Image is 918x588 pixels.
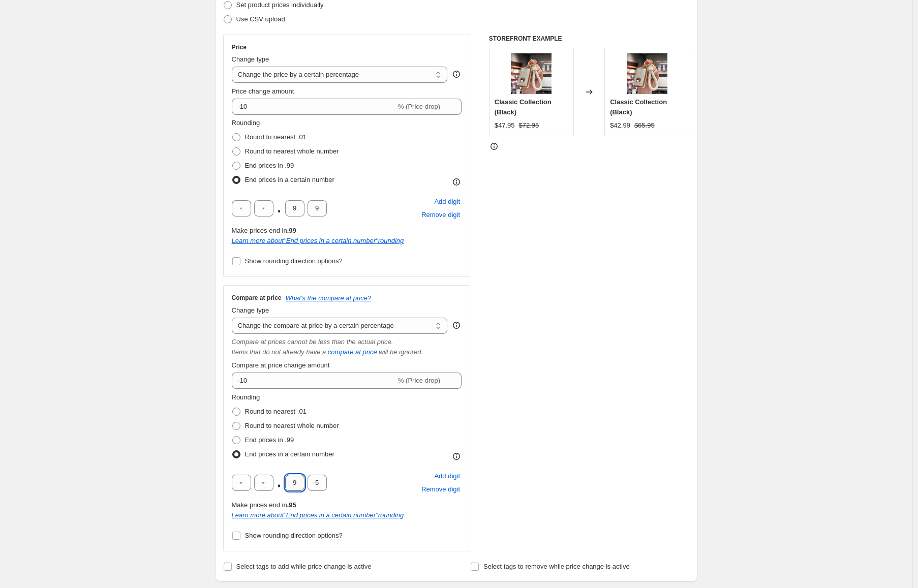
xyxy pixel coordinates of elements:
i: Learn more about " End prices in a certain number " rounding [232,237,404,244]
input: ﹡ [308,475,327,491]
button: What's the compare at price? [286,294,372,302]
input: ﹡ [254,200,273,216]
div: help [451,69,462,79]
a: Learn more about"End prices in a certain number"rounding [232,511,404,519]
h3: Compare at price [232,294,282,302]
span: Compare at price change amount [232,361,330,369]
button: Remove placeholder [420,483,462,496]
span: End prices in a certain number [245,176,334,183]
span: Rounding [232,119,260,127]
h3: Price [232,43,247,51]
img: S5be13cfcf733412e9396a776df39b641N_80x.webp [627,53,667,94]
div: help [451,320,462,330]
span: Select tags to add while price change is active [236,563,372,570]
button: Add placeholder [433,195,462,208]
button: compare at price [328,348,377,356]
span: Classic Collection (Black) [610,98,667,116]
span: Add digit [434,471,460,481]
input: -15 [232,373,396,389]
span: Round to nearest .01 [245,408,307,415]
span: % (Price drop) [398,377,440,384]
a: Learn more about"End prices in a certain number"rounding [232,237,404,244]
span: Make prices end in [232,227,296,234]
b: .95 [287,501,296,509]
span: % (Price drop) [398,103,440,110]
img: S5be13cfcf733412e9396a776df39b641N_80x.webp [511,53,552,94]
span: . [277,200,282,216]
input: ﹡ [285,475,304,491]
input: ﹡ [232,475,251,491]
div: $47.95 [495,120,515,131]
strike: $65.95 [634,120,655,131]
strike: $72.95 [519,120,539,131]
i: will be ignored. [379,348,423,356]
span: End prices in .99 [245,162,294,169]
i: Items that do not already have a [232,348,326,356]
i: Compare at prices cannot be less than the actual price. [232,338,393,346]
input: -15 [232,99,396,115]
b: .99 [287,227,296,234]
span: End prices in a certain number [245,450,334,458]
span: Remove digit [421,484,460,494]
span: Add digit [434,197,460,207]
span: End prices in .99 [245,436,294,444]
input: ﹡ [254,475,273,491]
span: Select tags to remove while price change is active [483,563,630,570]
span: Round to nearest whole number [245,422,339,429]
span: Round to nearest whole number [245,147,339,155]
h6: STOREFRONT EXAMPLE [489,35,690,43]
span: Make prices end in [232,501,296,509]
span: Change type [232,55,269,63]
span: Rounding [232,393,260,401]
span: Set product prices individually [236,1,324,9]
span: . [277,475,282,491]
input: ﹡ [285,200,304,216]
input: ﹡ [308,200,327,216]
input: ﹡ [232,200,251,216]
span: Round to nearest .01 [245,133,307,141]
span: Show rounding direction options? [245,532,343,539]
button: Remove placeholder [420,208,462,222]
span: Remove digit [421,210,460,220]
span: Use CSV upload [236,15,285,23]
i: Learn more about " End prices in a certain number " rounding [232,511,404,519]
div: $42.99 [610,120,630,131]
span: Price change amount [232,87,294,95]
span: Show rounding direction options? [245,257,343,265]
span: Classic Collection (Black) [495,98,552,116]
span: Change type [232,306,269,314]
button: Add placeholder [433,470,462,483]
